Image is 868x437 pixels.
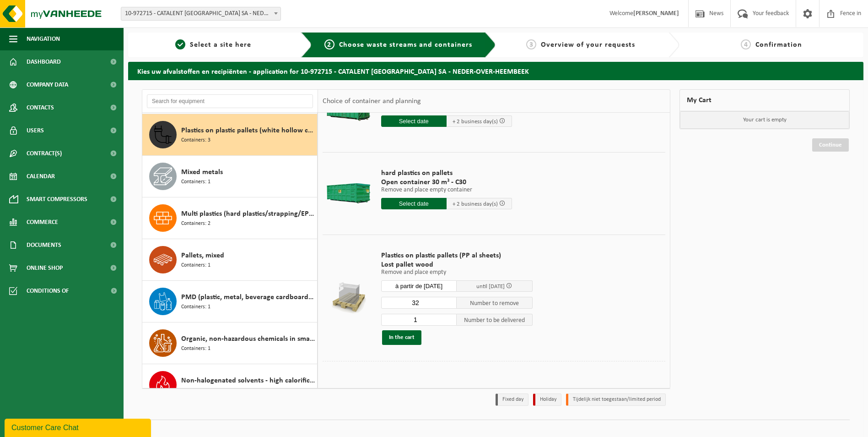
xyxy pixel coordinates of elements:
[27,50,61,73] span: Dashboard
[680,111,849,129] p: Your cart is empty
[190,41,251,49] span: Select a site here
[457,314,533,326] span: Number to be delivered
[142,114,318,156] button: Plastics on plastic pallets (white hollow core PP sheets+ white hard PS + hard hard PP hard) Cont...
[5,417,153,437] iframe: chat widget
[496,393,528,406] li: Fixed day
[318,90,426,113] div: Choice of container and planning
[181,303,210,311] span: Containers: 1
[142,197,318,239] button: Multi plastics (hard plastics/strapping/EPS/natural film/mixed film/PMC) Containers: 2
[812,138,849,152] a: Continue
[609,10,679,17] font: Welcome
[381,115,447,127] input: Select date
[142,239,318,281] button: Pallets, mixed Containers: 1
[128,62,863,80] h2: Kies uw afvalstoffen en recipiënten - application for 10-972715 - CATALENT [GEOGRAPHIC_DATA] SA -...
[381,198,447,209] input: Select date
[181,292,315,303] span: PMD (plastic, metal, beverage cardboard) (industrial)
[142,156,318,197] button: Mixed metals Containers: 1
[142,322,318,364] button: Organic, non-hazardous chemicals in small packages Containers: 1
[381,187,512,193] p: Remove and place empty container
[181,208,315,219] span: Multi plastics (hard plastics/strapping/EPS/natural film/mixed film/PMC)
[181,219,210,228] span: Containers: 2
[566,393,666,406] li: Tijdelijk niet toegestaan/limited period
[381,260,533,269] span: Lost pallet wood
[181,136,210,145] span: Containers: 3
[633,10,679,17] strong: [PERSON_NAME]
[27,165,55,188] span: Calendar
[27,96,54,119] span: Contacts
[27,188,87,211] span: Smart compressors
[453,201,498,207] span: + 2 business day(s)
[181,125,315,136] span: Plastics on plastic pallets (white hollow core PP sheets+ white hard PS + hard hard PP hard)
[27,73,68,96] span: Company data
[181,344,210,353] span: Containers: 1
[679,89,850,111] div: My Cart
[741,39,751,49] span: 4
[181,333,315,344] span: Organic, non-hazardous chemicals in small packages
[175,39,185,49] span: 1
[533,393,561,406] li: Holiday
[453,119,498,125] span: + 2 business day(s)
[142,364,318,406] button: Non-halogenated solvents - high calorific value in small packages (<200L) Containers: 1
[339,41,472,49] span: Choose waste streams and containers
[121,7,281,21] span: 10-972715 - CATALENT BELGIUM SA - NEDER-OVER-HEEMBEEK
[526,39,536,49] span: 3
[381,169,512,178] span: hard plastics on pallets
[27,211,58,234] span: Commerce
[121,7,280,20] span: 10-972715 - CATALENT BELGIUM SA - NEDER-OVER-HEEMBEEK
[142,281,318,322] button: PMD (plastic, metal, beverage cardboard) (industrial) Containers: 1
[181,167,223,178] span: Mixed metals
[382,330,421,345] button: In the cart
[27,27,60,50] span: Navigation
[381,269,533,276] p: Remove and place empty
[27,142,62,165] span: Contract(s)
[381,178,512,187] span: Open container 30 m³ - C30
[181,250,224,261] span: Pallets, mixed
[27,234,61,257] span: Documents
[147,94,313,108] input: Search for equipment
[181,375,315,386] span: Non-halogenated solvents - high calorific value in small packages (<200L)
[181,386,210,395] span: Containers: 1
[457,297,533,309] span: Number to remove
[541,41,635,49] span: Overview of your requests
[381,251,533,260] span: Plastics on plastic pallets (PP al sheets)
[181,261,210,270] span: Containers: 1
[27,257,63,279] span: Online shop
[133,39,294,50] a: 1Select a site here
[27,279,104,302] span: Conditions of acceptance...
[324,39,334,49] span: 2
[476,284,505,290] span: until [DATE]
[755,41,802,49] span: Confirmation
[181,178,210,186] span: Containers: 1
[381,280,457,292] input: Select date
[27,119,44,142] span: Users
